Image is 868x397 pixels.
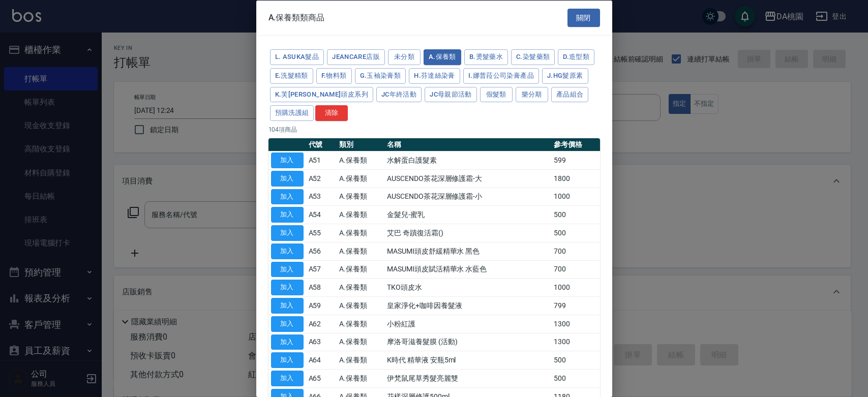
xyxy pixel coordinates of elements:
[306,138,337,151] th: 代號
[384,188,551,206] td: AUSCENDO茶花深層修護霜-小
[384,205,551,224] td: 金髮兒-蜜乳
[337,205,384,224] td: A.保養類
[551,151,600,169] td: 599
[551,369,600,387] td: 500
[316,68,352,83] button: F.物料類
[306,296,337,315] td: A59
[384,333,551,351] td: 摩洛哥滋養髮膜 (活動)
[306,224,337,242] td: A55
[384,278,551,296] td: TKO頭皮水
[306,205,337,224] td: A54
[268,12,325,22] span: A.保養類類商品
[271,225,304,241] button: 加入
[376,86,422,102] button: JC年終活動
[551,188,600,206] td: 1000
[270,86,373,102] button: K.芙[PERSON_NAME]頭皮系列
[306,333,337,351] td: A63
[271,170,304,186] button: 加入
[384,151,551,169] td: 水解蛋白護髮素
[542,68,588,83] button: J.HG髮原素
[464,49,508,65] button: B.燙髮藥水
[551,296,600,315] td: 799
[551,205,600,224] td: 500
[306,278,337,296] td: A58
[306,260,337,279] td: A57
[567,8,600,27] button: 關閉
[551,278,600,296] td: 1000
[463,68,539,83] button: I.娜普菈公司染膏產品
[271,316,304,331] button: 加入
[271,280,304,295] button: 加入
[384,224,551,242] td: 艾巴 奇蹟復活霜()
[271,352,304,368] button: 加入
[551,242,600,260] td: 700
[388,49,421,65] button: 未分類
[337,151,384,169] td: A.保養類
[337,224,384,242] td: A.保養類
[551,351,600,369] td: 500
[337,242,384,260] td: A.保養類
[516,86,548,102] button: 樂分期
[315,105,348,121] button: 清除
[425,86,477,102] button: JC母親節活動
[384,242,551,260] td: MASUMI頭皮舒緩精華水 黑色
[551,315,600,333] td: 1300
[511,49,555,65] button: C.染髮藥類
[337,333,384,351] td: A.保養類
[271,152,304,168] button: 加入
[271,334,304,350] button: 加入
[271,261,304,277] button: 加入
[355,68,406,83] button: G.玉袖染膏類
[551,86,589,102] button: 產品組合
[306,151,337,169] td: A51
[270,49,324,65] button: L. ASUKA髮品
[551,224,600,242] td: 500
[337,138,384,151] th: 類別
[337,315,384,333] td: A.保養類
[409,68,460,83] button: H.芬達絲染膏
[337,296,384,315] td: A.保養類
[271,371,304,386] button: 加入
[384,260,551,279] td: MASUMI頭皮賦活精華水 水藍色
[384,351,551,369] td: K時代 精華液 安瓶5ml
[424,49,461,65] button: A.保養類
[551,169,600,188] td: 1800
[306,351,337,369] td: A64
[551,138,600,151] th: 參考價格
[384,138,551,151] th: 名稱
[337,278,384,296] td: A.保養類
[271,189,304,204] button: 加入
[306,242,337,260] td: A56
[271,243,304,259] button: 加入
[337,260,384,279] td: A.保養類
[268,125,600,134] p: 104 項商品
[480,86,513,102] button: 假髮類
[551,260,600,279] td: 700
[551,333,600,351] td: 1300
[384,369,551,387] td: 伊梵鼠尾草秀髮亮麗雙
[384,315,551,333] td: 小粉紅護
[306,315,337,333] td: A62
[384,169,551,188] td: AUSCENDO茶花深層修護霜-大
[337,351,384,369] td: A.保養類
[306,188,337,206] td: A53
[270,105,314,121] button: 預購洗護組
[384,296,551,315] td: 皇家淨化+咖啡因養髮液
[337,188,384,206] td: A.保養類
[337,169,384,188] td: A.保養類
[337,369,384,387] td: A.保養類
[306,169,337,188] td: A52
[270,68,313,83] button: E.洗髮精類
[306,369,337,387] td: A65
[271,298,304,314] button: 加入
[271,207,304,223] button: 加入
[327,49,385,65] button: JeanCare店販
[558,49,594,65] button: D.造型類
